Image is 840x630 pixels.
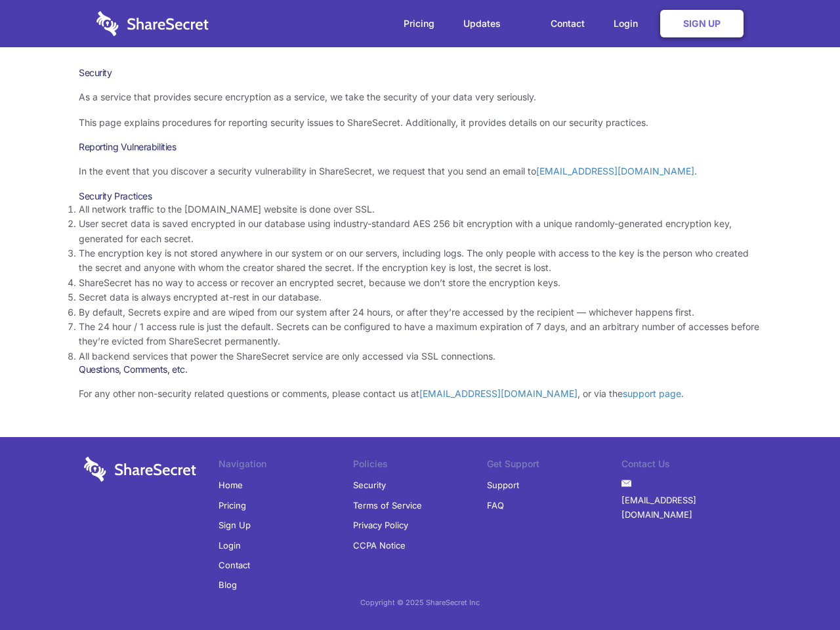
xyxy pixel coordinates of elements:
[219,535,241,555] a: Login
[219,457,353,475] li: Navigation
[79,387,761,401] p: For any other non-security related questions or comments, please contact us at , or via the .
[79,246,761,276] li: The encryption key is not stored anywhere in our system or on our servers, including logs. The on...
[84,457,196,482] img: logo-wordmark-white-trans-d4663122ce5f474addd5e946df7df03e33cb6a1c49d2221995e7729f52c070b2.svg
[79,276,761,290] li: ShareSecret has no way to access or recover an encrypted secret, because we don’t store the encry...
[390,3,448,44] a: Pricing
[79,217,761,246] li: User secret data is saved encrypted in our database using industry-standard AES 256 bit encryptio...
[623,388,681,399] a: support page
[660,10,744,37] a: Sign Up
[219,475,243,495] a: Home
[79,305,761,320] li: By default, Secrets expire and are wiped from our system after 24 hours, or after they’re accesse...
[79,290,761,304] li: Secret data is always encrypted at-rest in our database.
[219,555,250,575] a: Contact
[79,320,761,349] li: The 24 hour / 1 access rule is just the default. Secrets can be configured to have a maximum expi...
[79,202,761,217] li: All network traffic to the [DOMAIN_NAME] website is done over SSL.
[353,475,386,495] a: Security
[79,349,761,364] li: All backend services that power the ShareSecret service are only accessed via SSL connections.
[79,164,761,178] p: In the event that you discover a security vulnerability in ShareSecret, we request that you send ...
[487,457,621,475] li: Get Support
[621,490,756,525] a: [EMAIL_ADDRESS][DOMAIN_NAME]
[353,457,488,475] li: Policies
[79,141,761,153] h3: Reporting Vulnerabilities
[600,3,658,44] a: Login
[621,457,756,475] li: Contact Us
[79,115,761,130] p: This page explains procedures for reporting security issues to ShareSecret. Additionally, it prov...
[79,364,761,375] h3: Questions, Comments, etc.
[79,90,761,104] p: As a service that provides secure encryption as a service, we take the security of your data very...
[96,11,209,36] img: logo-wordmark-white-trans-d4663122ce5f474addd5e946df7df03e33cb6a1c49d2221995e7729f52c070b2.svg
[487,495,504,515] a: FAQ
[487,475,519,495] a: Support
[219,575,237,595] a: Blog
[353,495,422,515] a: Terms of Service
[353,515,408,535] a: Privacy Policy
[536,165,694,177] a: [EMAIL_ADDRESS][DOMAIN_NAME]
[219,495,246,515] a: Pricing
[419,388,577,399] a: [EMAIL_ADDRESS][DOMAIN_NAME]
[79,67,761,79] h1: Security
[353,535,406,555] a: CCPA Notice
[79,190,761,202] h3: Security Practices
[219,515,251,535] a: Sign Up
[537,3,598,44] a: Contact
